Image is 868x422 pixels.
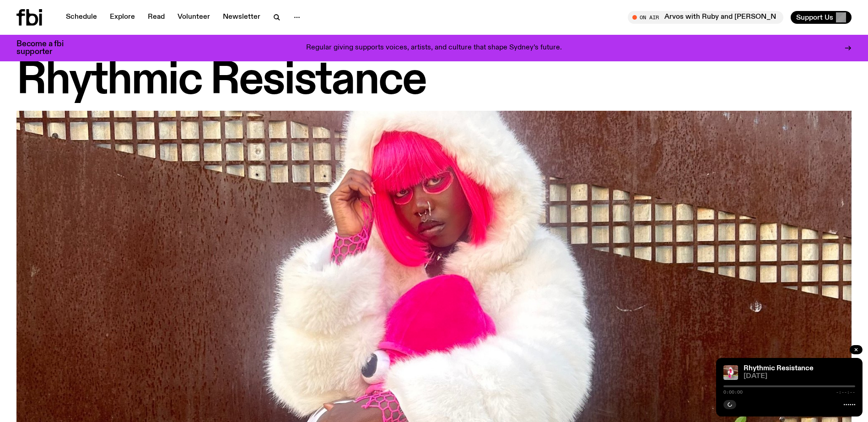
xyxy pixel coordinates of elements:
[16,60,852,102] h1: Rhythmic Resistance
[306,44,562,52] p: Regular giving supports voices, artists, and culture that shape Sydney’s future.
[628,11,783,24] button: On AirArvos with Ruby and [PERSON_NAME]
[744,365,814,372] a: Rhythmic Resistance
[16,40,75,56] h3: Become a fbi supporter
[142,11,170,24] a: Read
[836,390,855,395] span: -:--:--
[791,11,852,24] button: Support Us
[723,390,743,395] span: 0:00:00
[723,365,738,380] img: Attu crouches on gravel in front of a brown wall. They are wearing a white fur coat with a hood, ...
[104,11,140,24] a: Explore
[796,13,833,22] span: Support Us
[744,373,855,380] span: [DATE]
[60,11,102,24] a: Schedule
[217,11,266,24] a: Newsletter
[172,11,216,24] a: Volunteer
